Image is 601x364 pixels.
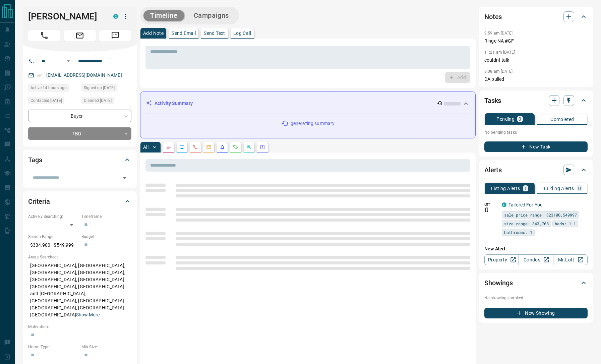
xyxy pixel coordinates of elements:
[550,117,574,122] p: Completed
[484,254,519,265] a: Property
[28,260,131,320] p: [GEOGRAPHIC_DATA], [GEOGRAPHIC_DATA], [GEOGRAPHIC_DATA], [GEOGRAPHIC_DATA], [GEOGRAPHIC_DATA], [G...
[484,308,588,318] button: New Showing
[146,97,470,110] div: Activity Summary
[28,254,131,260] p: Areas Searched:
[484,162,588,178] div: Alerts
[484,69,513,74] p: 8:08 am [DATE]
[28,324,131,330] p: Motivation:
[291,120,335,127] p: generating summary
[37,73,42,78] svg: Email Verified
[504,220,549,227] span: size range: 343,768
[31,84,67,91] span: Active 14 hours ago
[233,144,238,150] svg: Requests
[260,144,265,150] svg: Agent Actions
[484,38,588,45] p: Ringc NA #GF
[166,144,171,150] svg: Notes
[76,311,100,318] button: Show More
[484,127,588,137] p: No pending tasks
[81,234,131,240] p: Budget:
[28,152,131,168] div: Tags
[31,97,62,104] span: Contacted [DATE]
[504,211,577,218] span: sale price range: 323100,549997
[28,97,78,106] div: Sun Aug 10 2025
[28,110,131,122] div: Buyer
[484,165,502,175] h2: Alerts
[155,100,193,107] p: Activity Summary
[553,254,588,265] a: Mr.Loft
[46,72,122,78] a: [EMAIL_ADDRESS][DOMAIN_NAME]
[484,245,588,252] p: New Alert:
[578,186,581,191] p: 0
[28,127,131,140] div: TBD
[484,9,588,25] div: Notes
[84,97,112,104] span: Claimed [DATE]
[484,207,489,212] svg: Push Notification Only
[484,11,502,22] h2: Notes
[99,30,131,41] span: Message
[555,220,576,227] span: beds: 1-1
[484,275,588,291] div: Showings
[120,173,129,183] button: Open
[504,229,532,236] span: bathrooms: 1
[204,31,225,36] p: Send Text
[193,144,198,150] svg: Calls
[28,155,42,165] h2: Tags
[28,344,78,350] p: Home Type:
[81,84,131,94] div: Sun Aug 10 2025
[84,84,115,91] span: Signed up [DATE]
[484,31,513,36] p: 9:59 am [DATE]
[484,57,588,64] p: couldnt talk
[172,31,196,36] p: Send Email
[206,144,212,150] svg: Emails
[491,186,520,191] p: Listing Alerts
[28,240,78,251] p: $334,900 - $549,999
[28,11,103,22] h1: [PERSON_NAME]
[28,30,60,41] span: Call
[233,31,251,36] p: Log Call
[64,57,72,65] button: Open
[484,50,515,55] p: 11:21 am [DATE]
[524,186,527,191] p: 1
[113,14,118,19] div: condos.ca
[246,144,252,150] svg: Opportunities
[519,254,553,265] a: Condos
[28,84,78,94] div: Fri Aug 15 2025
[81,214,131,220] p: Timeframe:
[143,10,184,21] button: Timeline
[484,201,498,207] p: Off
[484,93,588,109] div: Tasks
[508,202,543,207] a: Tailored For You
[484,141,588,152] button: New Task
[28,196,50,207] h2: Criteria
[179,144,185,150] svg: Lead Browsing Activity
[81,97,131,106] div: Sun Aug 10 2025
[484,95,501,106] h2: Tasks
[187,10,236,21] button: Campaigns
[143,31,164,36] p: Add Note
[143,145,148,149] p: All
[519,117,521,121] p: 0
[81,344,131,350] p: Min Size:
[484,278,513,288] h2: Showings
[542,186,574,191] p: Building Alerts
[484,76,588,83] p: DA pulled
[496,117,515,121] p: Pending
[28,234,78,240] p: Search Range:
[220,144,225,150] svg: Listing Alerts
[64,30,96,41] span: Email
[502,202,506,207] div: condos.ca
[28,214,78,220] p: Actively Searching:
[484,295,588,301] p: No showings booked
[28,193,131,209] div: Criteria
